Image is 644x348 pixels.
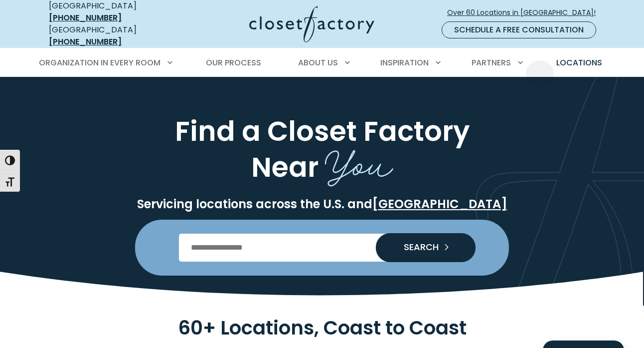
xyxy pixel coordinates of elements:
button: Search our Nationwide Locations [376,233,476,262]
span: Near [251,148,319,186]
a: [GEOGRAPHIC_DATA] [372,196,507,212]
nav: Primary Menu [32,49,612,77]
a: [PHONE_NUMBER] [49,12,122,23]
p: Servicing locations across the U.S. and [47,197,597,212]
span: You [325,132,393,190]
span: Locations [556,57,602,68]
span: About Us [298,57,338,68]
div: [GEOGRAPHIC_DATA] [49,24,171,48]
a: [PHONE_NUMBER] [49,36,122,47]
span: Our Process [206,57,261,68]
input: Enter Postal Code [179,234,466,262]
a: Over 60 Locations in [GEOGRAPHIC_DATA]! [447,4,604,21]
span: SEARCH [396,243,439,252]
span: Inspiration [380,57,429,68]
span: Organization in Every Room [39,57,161,68]
span: 60+ Locations, Coast to Coast [178,314,467,342]
span: Partners [472,57,511,68]
span: Over 60 Locations in [GEOGRAPHIC_DATA]! [447,7,604,18]
a: Schedule a Free Consultation [442,21,596,38]
span: Find a Closet Factory [175,112,470,150]
img: Closet Factory Logo [249,6,374,42]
